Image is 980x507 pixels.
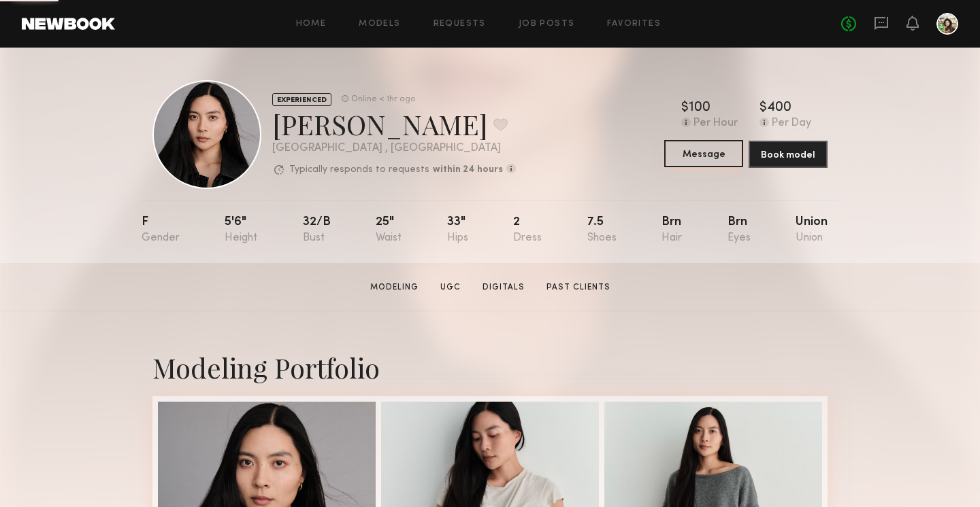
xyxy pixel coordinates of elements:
[772,118,811,130] div: Per Day
[693,118,738,130] div: Per Hour
[296,20,327,29] a: Home
[303,216,331,244] div: 32/b
[359,20,400,29] a: Models
[661,216,682,244] div: Brn
[519,20,575,29] a: Job Posts
[433,165,503,175] b: within 24 hours
[435,281,466,294] a: UGC
[587,216,617,244] div: 7.5
[749,141,828,168] button: Book model
[225,216,257,244] div: 5'6"
[447,216,468,244] div: 33"
[477,281,530,294] a: Digitals
[681,101,689,115] div: $
[376,216,402,244] div: 25"
[152,349,828,385] div: Modeling Portfolio
[434,20,486,29] a: Requests
[142,216,180,244] div: F
[289,165,429,175] p: Typically responds to requests
[541,281,616,294] a: Past Clients
[796,216,828,244] div: Union
[689,101,710,115] div: 100
[365,281,424,294] a: Modeling
[272,143,516,154] div: [GEOGRAPHIC_DATA] , [GEOGRAPHIC_DATA]
[728,216,751,244] div: Brn
[513,216,542,244] div: 2
[607,20,661,29] a: Favorites
[759,101,767,115] div: $
[664,140,743,167] button: Message
[767,101,791,115] div: 400
[272,106,516,142] div: [PERSON_NAME]
[351,95,415,104] div: Online < 1hr ago
[272,93,331,106] div: EXPERIENCED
